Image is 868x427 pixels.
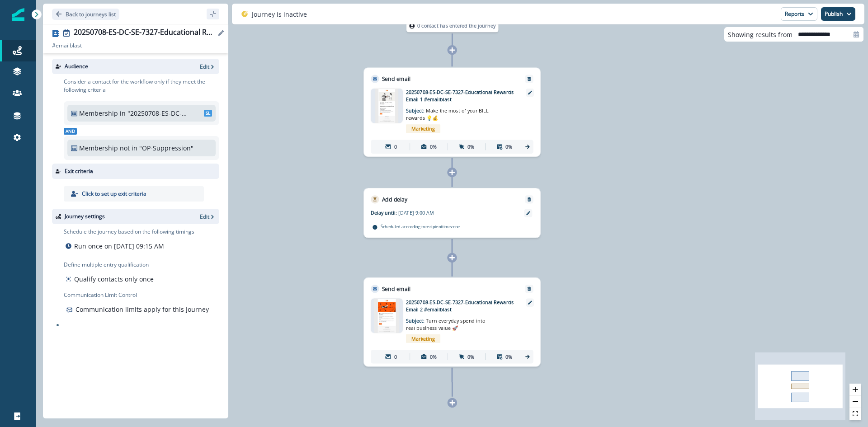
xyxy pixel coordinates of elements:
[505,353,512,360] p: 0%
[382,195,407,203] p: Add delay
[12,8,24,21] img: Inflection
[200,63,216,70] button: Edit
[120,108,126,118] p: in
[381,223,460,230] p: Scheduled according to recipient timezone
[200,213,209,221] p: Edit
[382,75,410,83] p: Send email
[64,291,219,299] p: Communication Limit Control
[849,408,861,420] button: fit view
[65,167,93,175] p: Exit criteria
[382,285,410,293] p: Send email
[406,334,440,343] span: Marketing
[406,108,488,121] span: Make the most of your BILL rewards 💡💰
[849,384,861,396] button: zoom in
[524,286,534,291] button: Remove
[200,63,209,70] p: Edit
[82,190,146,198] p: Click to set up exit criteria
[120,143,137,153] p: not in
[467,353,474,360] p: 0%
[64,78,219,94] p: Consider a contact for the workflow only if they meet the following criteria
[524,197,534,202] button: Remove
[74,241,164,251] p: Run once on [DATE] 09:15 AM
[430,143,437,150] p: 0%
[849,396,861,408] button: zoom out
[524,76,534,81] button: Remove
[52,9,119,20] button: Go back
[52,42,82,50] p: # emailblast
[417,22,495,29] p: 0 contact has entered the journey
[386,19,518,32] div: 0 contact has entered the journey
[74,28,216,38] div: 20250708-ES-DC-SE-7327-Educational Rewards Re Run
[74,274,154,284] p: Qualify contacts only once
[79,108,118,118] p: Membership
[374,299,399,333] img: email asset unavailable
[66,10,116,18] p: Back to journeys list
[406,299,516,313] p: 20250708-ES-DC-SE-7327-Educational Rewards Email 2 #emailblast
[216,30,226,36] button: Edit name
[398,209,484,216] p: [DATE] 9:00 AM
[252,9,307,19] p: Journey is inactive
[64,261,156,269] p: Define multiple entry qualification
[200,213,216,221] button: Edit
[728,30,793,39] p: Showing results from
[375,89,399,123] img: email asset unavailable
[821,7,855,21] button: Publish
[781,7,817,21] button: Reports
[363,68,540,157] div: Send emailRemoveemail asset unavailable20250708-ES-DC-SE-7327-Educational Rewards Email 1 #emailb...
[406,89,516,103] p: 20250708-ES-DC-SE-7327-Educational Rewards Email 1 #emailblast
[363,277,540,366] div: Send emailRemoveemail asset unavailable20250708-ES-DC-SE-7327-Educational Rewards Email 2 #emailb...
[394,143,397,150] p: 0
[127,108,189,118] p: "20250708-ES-DC-SE-7327-Educational Rewards Re Run"
[505,143,512,150] p: 0%
[64,128,77,135] span: And
[406,103,492,122] p: Subject:
[65,62,88,70] p: Audience
[207,9,219,19] button: sidebar collapse toggle
[65,212,105,221] p: Journey settings
[363,188,540,238] div: Add delayRemoveDelay until:[DATE] 9:00 AMScheduled according torecipienttimezone
[64,228,194,236] p: Schedule the journey based on the following timings
[406,318,485,331] span: Turn everyday spend into real business value 🚀
[371,209,398,216] p: Delay until:
[75,305,209,314] p: Communication limits apply for this Journey
[79,143,118,153] p: Membership
[430,353,437,360] p: 0%
[204,110,212,117] span: SL
[467,143,474,150] p: 0%
[139,143,200,153] p: "OP-Suppression"
[406,124,440,133] span: Marketing
[406,313,492,332] p: Subject:
[394,353,397,360] p: 0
